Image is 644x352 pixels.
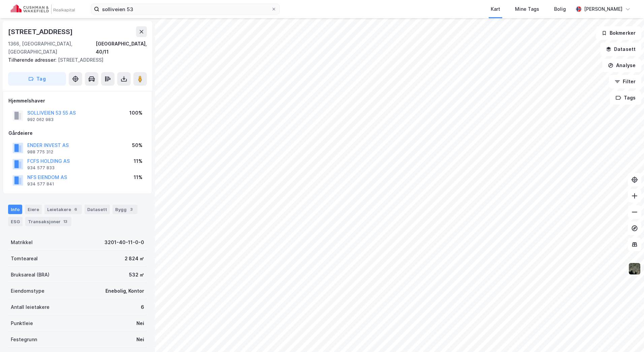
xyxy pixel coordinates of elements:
div: 532 ㎡ [129,271,144,279]
div: Leietakere [44,205,82,214]
button: Tag [8,72,66,86]
div: Nei [136,335,144,344]
div: 934 577 841 [27,181,54,187]
div: 50% [132,141,142,149]
div: 13 [62,218,69,225]
button: Datasett [600,42,641,56]
div: Nei [136,319,144,327]
div: 11% [134,173,142,181]
div: Kart [491,5,500,13]
div: 1366, [GEOGRAPHIC_DATA], [GEOGRAPHIC_DATA] [8,40,96,56]
div: Datasett [85,205,110,214]
div: 6 [141,303,144,311]
button: Tags [610,91,641,105]
div: Info [8,205,22,214]
button: Bokmerker [596,26,641,40]
div: [STREET_ADDRESS] [8,56,141,64]
div: Mine Tags [515,5,539,13]
iframe: Chat Widget [610,320,644,352]
div: 11% [134,157,142,165]
div: 3201-40-11-0-0 [104,238,144,246]
div: Bygg [112,205,137,214]
span: Tilhørende adresser: [8,57,58,63]
div: Kontrollprogram for chat [610,320,644,352]
div: Festegrunn [11,335,37,344]
input: Søk på adresse, matrikkel, gårdeiere, leietakere eller personer [99,4,271,14]
div: Antall leietakere [11,303,50,311]
div: 3 [128,206,135,213]
div: ESG [8,217,23,226]
div: Bolig [554,5,566,13]
div: Bruksareal (BRA) [11,271,50,279]
div: [STREET_ADDRESS] [8,26,74,37]
div: Matrikkel [11,238,33,246]
img: 9k= [628,262,641,275]
div: Gårdeiere [8,129,147,137]
div: Enebolig, Kontor [105,287,144,295]
img: cushman-wakefield-realkapital-logo.202ea83816669bd177139c58696a8fa1.svg [11,4,75,14]
div: Hjemmelshaver [8,97,147,105]
button: Filter [609,75,641,88]
div: Eiendomstype [11,287,44,295]
div: Punktleie [11,319,33,327]
button: Analyse [602,59,641,72]
div: 6 [72,206,79,213]
div: Tomteareal [11,255,38,263]
div: 100% [129,109,142,117]
div: Eiere [25,205,42,214]
div: 2 824 ㎡ [125,255,144,263]
div: [PERSON_NAME] [584,5,622,13]
div: 992 062 983 [27,117,54,122]
div: [GEOGRAPHIC_DATA], 40/11 [96,40,147,56]
div: Transaksjoner [25,217,71,226]
div: 934 577 833 [27,165,55,171]
div: 988 775 312 [27,149,53,155]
